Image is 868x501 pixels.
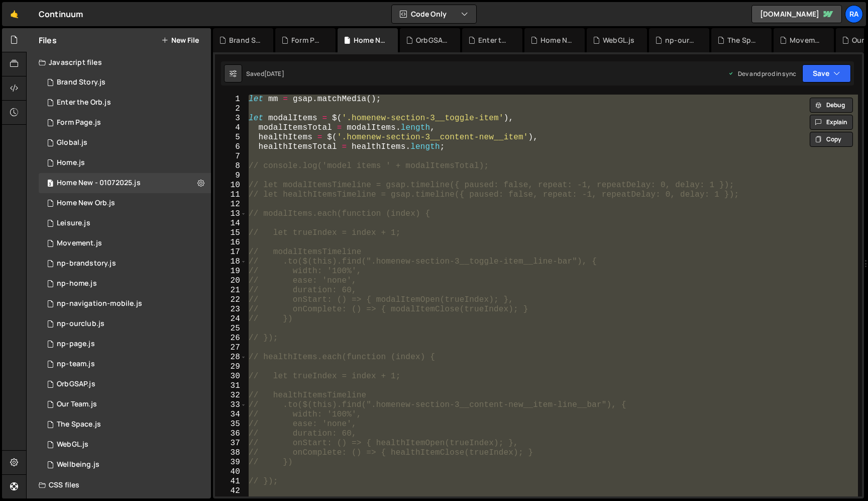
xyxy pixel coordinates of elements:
span: 3 [47,180,53,188]
div: np-team.js [57,360,95,369]
div: 31 [215,381,247,391]
button: Code Only [392,5,476,23]
a: RA [845,5,863,23]
div: 16 [215,238,247,247]
div: np-brandstory.js [57,259,116,268]
div: Enter the Orb.js [57,98,111,107]
div: 8 [215,161,247,171]
div: 6748/13160.js [39,213,211,233]
div: 25 [215,324,247,333]
div: 2 [215,104,247,114]
div: 40 [215,467,247,477]
div: Global.js [57,138,87,147]
div: 12 [215,200,247,209]
div: 6748/13723.js [39,314,211,334]
div: 27 [215,343,247,353]
div: 28 [215,353,247,362]
div: 26 [215,333,247,343]
div: 6748/19336.js [39,374,211,394]
div: 21 [215,286,247,295]
div: 20 [215,276,247,286]
button: Save [802,64,851,82]
div: 29 [215,362,247,372]
div: 13 [215,209,247,219]
div: 30 [215,372,247,381]
div: Brand Story.js [229,35,261,45]
div: 11 [215,190,247,200]
div: 6748/13161.js [39,455,211,475]
div: Brand Story.js [57,78,105,87]
div: 23 [215,305,247,314]
div: 6748/13058.js [39,414,211,435]
div: [DATE] [264,69,284,78]
div: 33 [215,400,247,410]
div: 22 [215,295,247,305]
div: 42 [215,486,247,496]
div: 6748/18375.js [39,93,211,113]
div: 14 [215,219,247,228]
div: 18 [215,257,247,267]
div: 36 [215,429,247,439]
div: Form Page.js [57,118,101,127]
div: np-home.js [57,279,97,288]
div: Our Team.js [57,400,97,409]
div: OrbGSAP.js [416,35,448,45]
div: 15 [215,228,247,238]
div: Movement.js [790,35,822,45]
div: 6748/13778.js [39,294,211,314]
div: CSS files [27,475,211,495]
div: 19 [215,267,247,276]
div: 6748/13159.js [39,233,211,254]
div: 6748/35600.js [39,113,211,133]
div: 35 [215,420,247,429]
div: np-ourclub.js [665,35,697,45]
div: 5 [215,133,247,142]
div: Home New Orb.js [57,199,115,208]
div: Dev and prod in sync [728,69,796,78]
div: 6748/13710.js [39,274,211,294]
button: Explain [810,115,853,130]
div: 32 [215,391,247,400]
div: 6748/22321.js [39,173,211,193]
div: Form Page.js [291,35,323,45]
div: WebGL.js [603,35,634,45]
div: np-ourclub.js [57,319,104,328]
div: 38 [215,448,247,458]
div: 6748/13001.js [39,153,211,173]
div: 6748/22708.js [39,193,211,213]
div: 7 [215,152,247,161]
h2: Files [39,35,57,46]
div: Wellbeing.js [57,460,99,469]
div: 1 [215,95,247,104]
div: 34 [215,410,247,420]
div: The Space.js [727,35,759,45]
div: 10 [215,181,247,190]
div: The Space.js [57,420,101,429]
button: New File [161,36,199,44]
div: Home.js [57,158,85,168]
a: 🤙 [2,2,27,26]
div: 39 [215,458,247,467]
div: Enter the Orb.js [478,35,510,45]
div: 17 [215,247,247,257]
a: [DOMAIN_NAME] [751,5,842,23]
div: 41 [215,477,247,486]
div: Home New - 01072025.js [354,35,386,45]
div: 37 [215,439,247,448]
div: Continuum [39,8,83,20]
div: 3 [215,114,247,123]
div: 24 [215,314,247,324]
div: Movement.js [57,239,102,248]
div: 6748/13729.js [39,354,211,374]
div: Saved [246,69,284,78]
div: 6 [215,142,247,152]
div: OrbGSAP.js [57,380,95,389]
button: Debug [810,98,853,113]
div: Home New - 01072025.js [57,179,141,188]
div: np-navigation-mobile.js [57,299,142,308]
div: 6748/13715.js [39,334,211,354]
div: 4 [215,123,247,133]
div: Leisure.js [57,219,90,228]
div: Home New Orb.js [540,35,573,45]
